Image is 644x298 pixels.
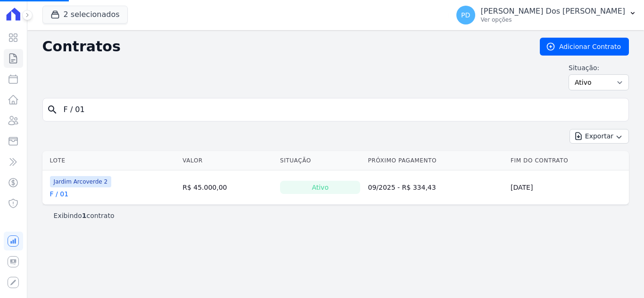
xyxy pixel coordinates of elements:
[42,151,179,170] th: Lote
[82,212,87,219] b: 1
[42,6,128,24] button: 2 selecionados
[368,184,436,191] a: 09/2025 - R$ 334,43
[364,151,507,170] th: Próximo Pagamento
[570,129,629,144] button: Exportar
[569,63,629,72] label: Situação:
[481,16,625,24] p: Ver opções
[179,170,276,205] td: R$ 45.000,00
[42,38,525,55] h2: Contratos
[58,100,625,119] input: Buscar por nome do lote
[280,181,361,194] div: Ativo
[54,211,115,220] p: Exibindo contrato
[481,7,625,16] p: [PERSON_NAME] Dos [PERSON_NAME]
[507,170,629,205] td: [DATE]
[47,104,58,115] i: search
[50,189,68,199] a: F / 01
[179,151,276,170] th: Valor
[50,176,112,187] span: Jardim Arcoverde 2
[540,38,629,56] a: Adicionar Contrato
[507,151,629,170] th: Fim do Contrato
[461,12,470,18] span: PD
[449,2,644,28] button: PD [PERSON_NAME] Dos [PERSON_NAME] Ver opções
[276,151,364,170] th: Situação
